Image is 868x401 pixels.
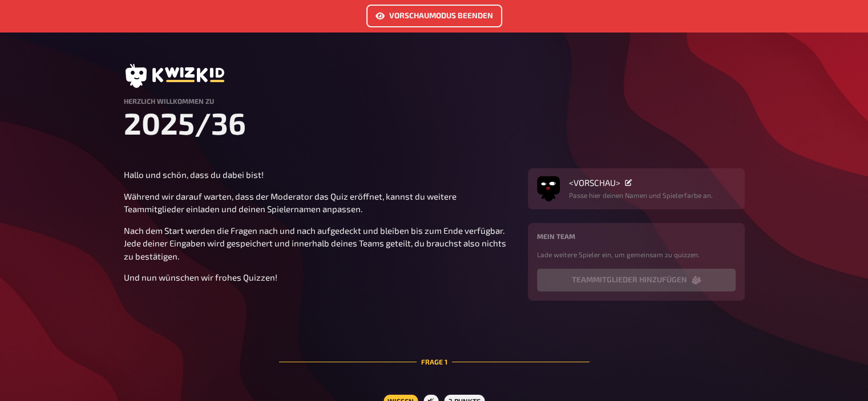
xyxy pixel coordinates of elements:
[279,329,590,394] div: Frage 1
[366,12,502,22] a: Vorschaumodus beenden
[537,232,736,240] h4: Mein Team
[569,190,713,200] p: Passe hier deinen Namen und Spielerfarbe an.
[124,271,514,284] p: Und nun wünschen wir frohes Quizzen!
[124,105,745,141] h1: 2025/36
[537,249,736,260] p: Lade weitere Spieler ein, um gemeinsam zu quizzen.
[124,224,514,263] p: Nach dem Start werden die Fragen nach und nach aufgedeckt und bleiben bis zum Ende verfügbar. Jed...
[569,177,620,188] span: <VORSCHAU>
[366,5,502,27] button: Vorschaumodus beenden
[537,269,736,291] button: Teammitglieder hinzufügen
[124,97,745,105] h4: Herzlich Willkommen zu
[124,168,514,181] p: Hallo und schön, dass du dabei bist!
[124,190,514,216] p: Während wir darauf warten, dass der Moderator das Quiz eröffnet, kannst du weitere Teammitglieder...
[537,177,560,200] button: Avatar
[537,174,560,197] img: Avatar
